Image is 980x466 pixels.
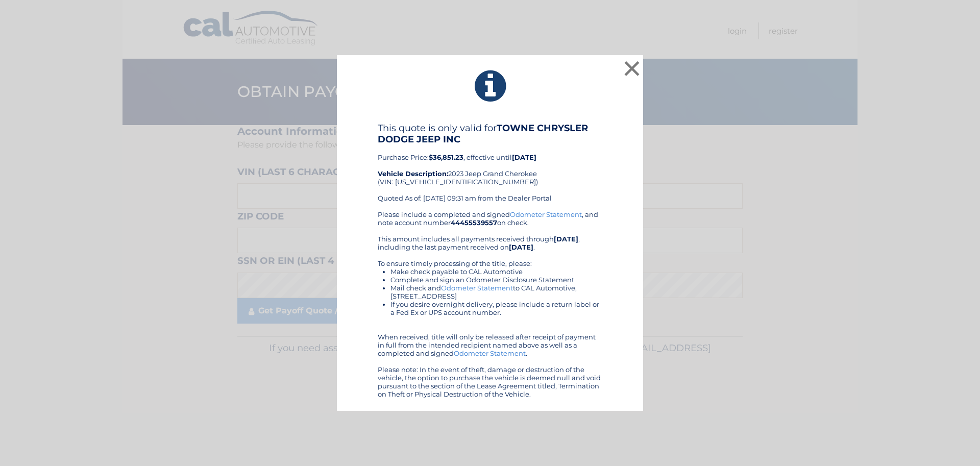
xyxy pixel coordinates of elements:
[441,284,513,292] a: Odometer Statement
[510,210,582,218] a: Odometer Statement
[390,284,602,300] li: Mail check and to CAL Automotive, [STREET_ADDRESS]
[390,267,602,276] li: Make check payable to CAL Automotive
[378,122,588,145] b: TOWNE CHRYSLER DODGE JEEP INC
[378,169,448,178] strong: Vehicle Description:
[390,276,602,284] li: Complete and sign an Odometer Disclosure Statement
[390,300,602,316] li: If you desire overnight delivery, please include a return label or a Fed Ex or UPS account number.
[378,122,602,145] h4: This quote is only valid for
[429,153,463,161] b: $36,851.23
[378,210,602,398] div: Please include a completed and signed , and note account number on check. This amount includes al...
[451,218,497,227] b: 44455539557
[512,153,536,161] b: [DATE]
[378,122,602,210] div: Purchase Price: , effective until 2023 Jeep Grand Cherokee (VIN: [US_VEHICLE_IDENTIFICATION_NUMBE...
[554,235,578,243] b: [DATE]
[454,349,526,357] a: Odometer Statement
[509,243,533,251] b: [DATE]
[622,58,642,79] button: ×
